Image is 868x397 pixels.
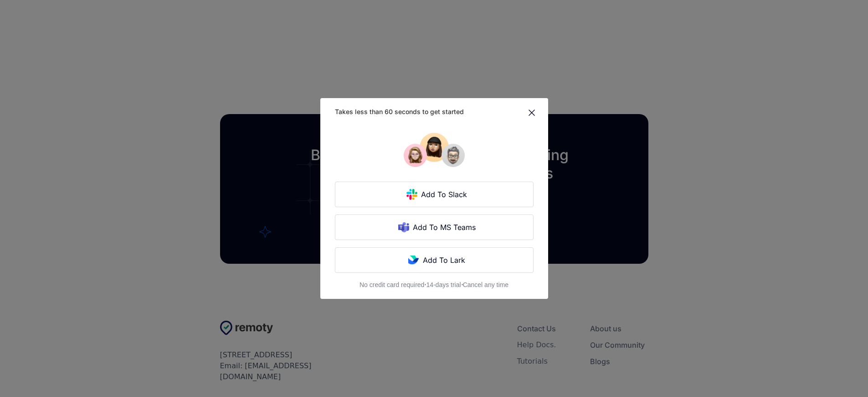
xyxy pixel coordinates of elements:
[360,280,508,289] div: No credit card required 14-days trial Cancel any time
[335,214,534,240] a: Add To MS Teams
[419,255,471,266] div: Add To Lark
[409,222,481,233] div: Add To MS Teams
[417,189,473,200] div: Add To Slack
[335,107,526,118] div: Takes less than 60 seconds to get started
[424,281,426,288] strong: ⋅
[335,247,534,273] a: Add To Lark
[335,182,534,207] a: Add To Slack
[461,281,463,288] strong: ⋅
